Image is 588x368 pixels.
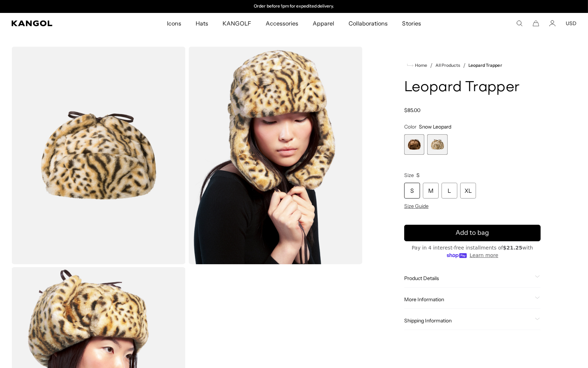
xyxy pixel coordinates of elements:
[549,20,556,27] a: Account
[427,61,433,70] li: /
[407,62,427,69] a: Home
[456,228,489,238] span: Add to bag
[423,183,439,199] div: M
[341,13,395,34] a: Collaborations
[435,63,460,68] a: All Products
[395,13,428,34] a: Stories
[220,4,368,9] slideshow-component: Announcement bar
[313,13,334,34] span: Apparel
[468,63,502,68] a: Leopard Trapper
[416,172,420,178] span: S
[11,20,110,26] a: Kangol
[566,20,577,27] button: USD
[160,13,188,34] a: Icons
[516,20,523,27] summary: Search here
[223,13,251,34] span: KANGOLF
[404,80,541,96] h1: Leopard Trapper
[404,61,541,70] nav: breadcrumbs
[196,13,208,34] span: Hats
[258,13,305,34] a: Accessories
[460,183,476,199] div: XL
[254,4,334,9] p: Order before 1pm for expedited delivery.
[404,317,532,324] span: Shipping Information
[402,13,421,34] span: Stories
[220,4,368,9] div: 2 of 2
[404,134,425,155] div: 1 of 2
[404,296,532,303] span: More Information
[215,13,258,34] a: KANGOLF
[404,275,532,281] span: Product Details
[305,13,341,34] a: Apparel
[404,225,541,241] button: Add to bag
[414,63,427,68] span: Home
[404,183,420,199] div: S
[427,134,448,155] div: 2 of 2
[266,13,298,34] span: Accessories
[427,134,448,155] label: Snow Leopard
[442,183,457,199] div: L
[220,4,368,9] div: Announcement
[460,61,466,70] li: /
[349,13,388,34] span: Collaborations
[188,13,215,34] a: Hats
[404,124,416,130] span: Color
[188,47,363,264] img: snow-leopard
[404,203,429,209] span: Size Guide
[11,47,186,264] img: color-snow-leopard
[404,134,425,155] label: Leopard
[404,107,420,113] span: $85.00
[404,172,414,178] span: Size
[167,13,181,34] span: Icons
[419,124,451,130] span: Snow Leopard
[533,20,539,27] button: Cart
